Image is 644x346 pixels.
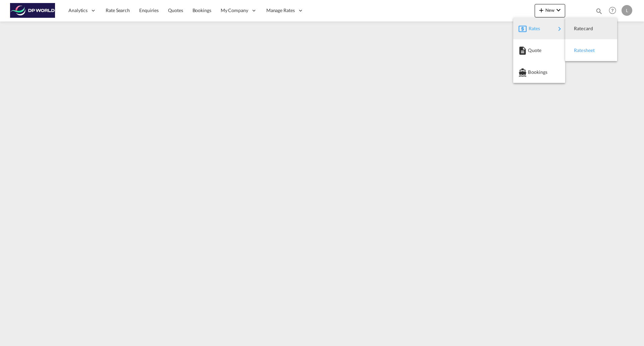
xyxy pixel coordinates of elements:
[528,65,535,79] span: Bookings
[529,22,537,35] span: Rates
[571,20,612,37] div: Ratecard
[571,42,612,59] div: Ratesheet
[519,64,560,81] div: Bookings
[574,22,581,35] span: Ratecard
[574,44,581,57] span: Ratesheet
[555,25,563,33] md-icon: icon-chevron-right
[513,39,565,61] button: Quote
[513,61,565,83] button: Bookings
[519,42,560,59] div: Quote
[528,44,535,57] span: Quote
